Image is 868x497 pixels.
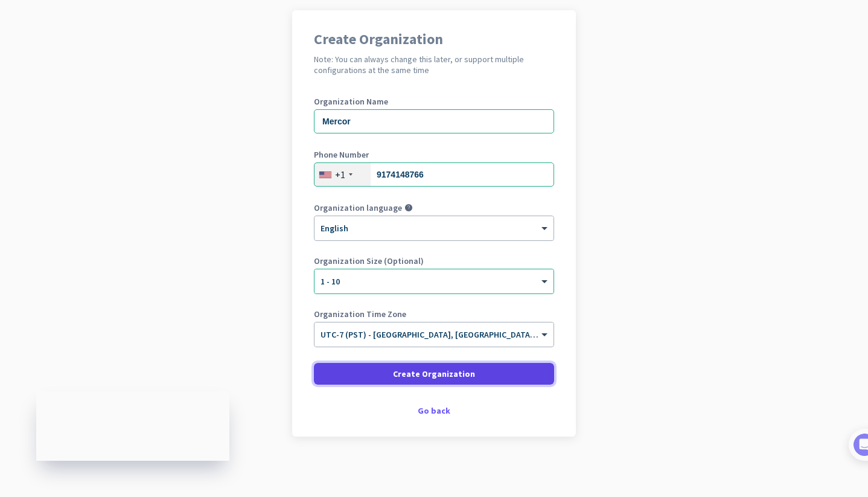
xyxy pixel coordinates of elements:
label: Organization Time Zone [314,310,554,318]
i: help [404,204,413,212]
div: Go back [314,406,554,415]
div: +1 [335,168,345,181]
label: Organization Name [314,97,554,106]
input: 201-555-0123 [314,162,554,187]
label: Organization language [314,204,402,212]
button: Create Organization [314,363,554,385]
h2: Note: You can always change this later, or support multiple configurations at the same time [314,54,554,75]
h1: Create Organization [314,32,554,46]
input: What is the name of your organization? [314,109,554,133]
iframe: Insightful Status [36,391,229,461]
span: Create Organization [393,368,475,380]
label: Phone Number [314,150,554,159]
label: Organization Size (Optional) [314,257,554,265]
